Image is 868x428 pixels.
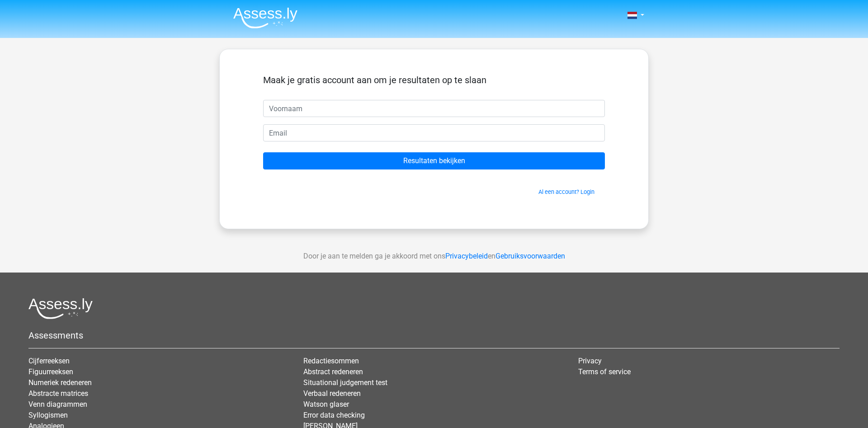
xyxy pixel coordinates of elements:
a: Privacy [578,357,602,365]
a: Verbaal redeneren [303,389,361,398]
img: Assessly [233,7,297,28]
h5: Assessments [28,330,840,341]
a: Privacybeleid [445,252,488,260]
a: Situational judgement test [303,378,387,387]
a: Cijferreeksen [28,357,70,365]
input: Voornaam [263,100,605,117]
a: Watson glaser [303,400,349,409]
a: Venn diagrammen [28,400,87,409]
a: Syllogismen [28,411,68,419]
h5: Maak je gratis account aan om je resultaten op te slaan [263,75,605,85]
a: Figuurreeksen [28,367,73,376]
a: Error data checking [303,411,365,419]
a: Abstract redeneren [303,367,363,376]
a: Terms of service [578,367,631,376]
a: Al een account? Login [538,188,594,195]
input: Email [263,124,605,141]
input: Resultaten bekijken [263,152,605,169]
a: Abstracte matrices [28,389,88,398]
img: Assessly logo [28,298,93,319]
a: Numeriek redeneren [28,378,92,387]
a: Redactiesommen [303,357,359,365]
a: Gebruiksvoorwaarden [495,252,565,260]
